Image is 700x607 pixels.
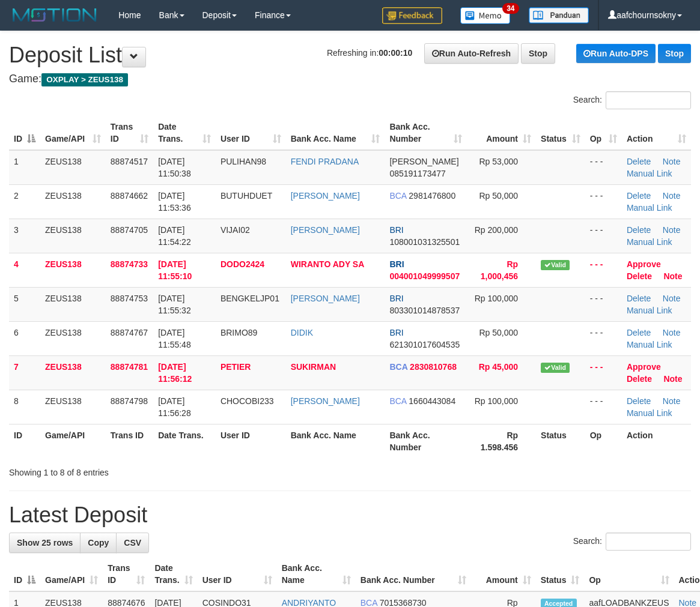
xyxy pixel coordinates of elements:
[409,396,455,406] span: Copy 1660443084 to clipboard
[286,424,385,458] th: Bank Acc. Name
[606,91,691,109] input: Search:
[111,191,148,201] span: 88874662
[389,328,403,337] span: BRI
[585,355,622,390] td: - - -
[216,424,286,458] th: User ID
[536,557,585,591] th: Status: activate to sort column ascending
[9,503,691,527] h1: Latest Deposit
[40,116,106,150] th: Game/API: activate to sort column ascending
[40,321,106,355] td: ZEUS138
[291,328,313,337] a: DIDIK
[40,184,106,219] td: ZEUS138
[389,169,445,178] span: Copy 085191173477 to clipboard
[40,557,103,591] th: Game/API: activate to sort column ascending
[9,116,40,150] th: ID: activate to sort column descending
[502,3,519,14] span: 34
[627,259,661,269] a: Approve
[606,533,691,551] input: Search:
[409,191,455,201] span: Copy 2981476800 to clipboard
[663,294,681,303] a: Note
[40,219,106,253] td: ZEUS138
[221,225,250,235] span: VIJAI02
[291,362,336,372] a: SUKIRMAN
[585,321,622,355] td: - - -
[9,355,40,390] td: 7
[291,191,360,201] a: [PERSON_NAME]
[627,157,651,166] a: Delete
[9,73,691,85] h4: Game:
[9,6,100,24] img: MOTION_logo.png
[40,287,106,321] td: ZEUS138
[541,363,570,373] span: Valid transaction
[585,116,622,150] th: Op: activate to sort column ascending
[389,237,460,247] span: Copy 108001031325501 to clipboard
[627,374,652,384] a: Delete
[541,260,570,270] span: Valid transaction
[627,294,651,303] a: Delete
[627,225,651,235] a: Delete
[627,362,661,372] a: Approve
[40,355,106,390] td: ZEUS138
[467,424,536,458] th: Rp 1.598.456
[585,253,622,287] td: - - -
[150,557,197,591] th: Date Trans.: activate to sort column ascending
[277,557,356,591] th: Bank Acc. Name: activate to sort column ascending
[663,328,681,337] a: Note
[124,538,141,548] span: CSV
[111,362,148,372] span: 88874781
[389,157,458,166] span: [PERSON_NAME]
[291,259,365,269] a: WIRANTO ADY SA
[389,225,403,235] span: BRI
[627,340,672,349] a: Manual Link
[663,225,681,235] a: Note
[9,424,40,458] th: ID
[475,225,518,235] span: Rp 200,000
[327,48,412,58] span: Refreshing in:
[663,396,681,406] a: Note
[410,362,457,372] span: Copy 2830810768 to clipboard
[573,533,691,551] label: Search:
[158,328,191,349] span: [DATE] 11:55:48
[385,424,466,458] th: Bank Acc. Number
[379,48,412,58] strong: 00:00:10
[663,374,682,384] a: Note
[286,116,385,150] th: Bank Acc. Name: activate to sort column ascending
[9,390,40,424] td: 8
[585,424,622,458] th: Op
[9,219,40,253] td: 3
[9,253,40,287] td: 4
[158,294,191,315] span: [DATE] 11:55:32
[153,424,216,458] th: Date Trans.
[536,424,585,458] th: Status
[481,259,518,281] span: Rp 1,000,456
[584,557,674,591] th: Op: activate to sort column ascending
[80,533,117,553] a: Copy
[291,157,359,166] a: FENDI PRADANA
[153,116,216,150] th: Date Trans.: activate to sort column ascending
[88,538,109,548] span: Copy
[622,116,691,150] th: Action: activate to sort column ascending
[585,219,622,253] td: - - -
[106,424,153,458] th: Trans ID
[9,321,40,355] td: 6
[106,116,153,150] th: Trans ID: activate to sort column ascending
[585,150,622,185] td: - - -
[382,7,442,24] img: Feedback.jpg
[17,538,73,548] span: Show 25 rows
[9,462,282,479] div: Showing 1 to 8 of 8 entries
[111,225,148,235] span: 88874705
[585,184,622,219] td: - - -
[111,259,148,269] span: 88874733
[9,287,40,321] td: 5
[627,271,652,281] a: Delete
[9,43,691,67] h1: Deposit List
[40,390,106,424] td: ZEUS138
[291,225,360,235] a: [PERSON_NAME]
[389,362,407,372] span: BCA
[9,533,81,553] a: Show 25 rows
[389,340,460,349] span: Copy 621301017604535 to clipboard
[585,390,622,424] td: - - -
[627,203,672,213] a: Manual Link
[221,362,251,372] span: PETIER
[158,259,192,281] span: [DATE] 11:55:10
